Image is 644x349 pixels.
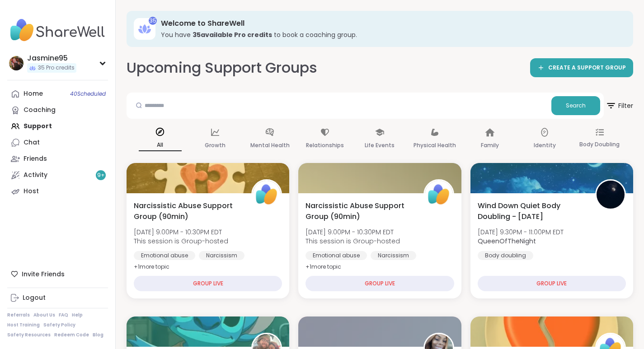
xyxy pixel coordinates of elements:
div: Friends [24,154,47,163]
p: Life Events [365,140,395,151]
a: FAQ [59,312,68,318]
div: Coaching [24,106,56,115]
div: GROUP LIVE [306,276,454,291]
div: GROUP LIVE [134,276,282,291]
a: Home40Scheduled [7,86,108,102]
h3: You have to book a coaching group. [161,30,620,39]
a: Safety Policy [43,322,75,328]
div: Logout [23,293,46,302]
span: Narcissistic Abuse Support Group (90min) [134,200,241,222]
img: QueenOfTheNight [597,181,625,209]
a: Blog [93,332,103,338]
a: Coaching [7,102,108,118]
span: 40 Scheduled [70,90,106,98]
div: 35 [149,17,157,25]
div: Activity [24,171,47,180]
span: [DATE] 9:30PM - 11:00PM EDT [478,228,564,237]
span: Filter [606,95,633,116]
b: 35 available Pro credit s [193,30,272,39]
div: Host [24,187,39,196]
a: Host [7,183,108,200]
p: Family [481,140,499,151]
div: Home [24,89,43,98]
h2: Upcoming Support Groups [127,58,317,78]
span: Narcissistic Abuse Support Group (90min) [306,200,413,222]
div: Narcissism [199,251,244,260]
p: Physical Health [414,140,456,151]
a: Friends [7,151,108,167]
div: Invite Friends [7,266,108,282]
button: Search [551,96,600,115]
div: Chat [24,138,40,147]
img: ShareWell [253,181,281,209]
span: Search [566,102,586,110]
p: Relationships [306,140,344,151]
span: CREATE A SUPPORT GROUP [548,64,626,72]
b: QueenOfTheNight [478,237,536,246]
div: Body doubling [478,251,533,260]
img: Jasmine95 [9,56,24,70]
a: CREATE A SUPPORT GROUP [530,58,633,77]
div: Narcissism [371,251,416,260]
a: Help [72,312,83,318]
div: Emotional abuse [134,251,195,260]
span: [DATE] 9:00PM - 10:30PM EDT [134,228,228,237]
p: All [139,140,182,151]
a: About Us [33,312,55,318]
p: Mental Health [250,140,290,151]
a: Chat [7,135,108,151]
img: ShareWell Nav Logo [7,14,108,46]
a: Safety Resources [7,332,51,338]
span: 35 Pro credits [38,64,75,72]
a: Activity9+ [7,167,108,183]
button: Filter [606,93,633,119]
div: GROUP LIVE [478,276,626,291]
img: ShareWell [425,181,453,209]
div: Jasmine95 [27,53,76,63]
a: Referrals [7,312,30,318]
p: Growth [205,140,226,151]
span: This session is Group-hosted [134,237,228,246]
p: Body Doubling [579,139,620,150]
span: 9 + [97,172,105,179]
a: Redeem Code [54,332,89,338]
span: Wind Down Quiet Body Doubling - [DATE] [478,200,585,222]
h3: Welcome to ShareWell [161,19,620,28]
span: This session is Group-hosted [306,237,400,246]
a: Host Training [7,322,40,328]
span: [DATE] 9:00PM - 10:30PM EDT [306,228,400,237]
div: Emotional abuse [306,251,367,260]
a: Logout [7,290,108,306]
p: Identity [534,140,556,151]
